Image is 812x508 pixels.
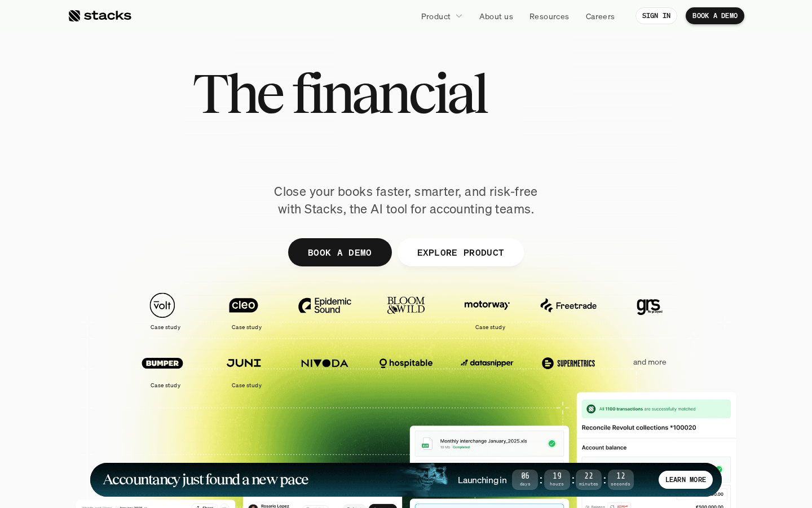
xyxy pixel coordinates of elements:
h2: Case study [232,324,262,331]
p: SIGN IN [642,12,671,20]
h2: Case study [151,382,180,389]
p: EXPLORE PRODUCT [417,244,504,260]
h2: Case study [151,324,180,331]
span: Minutes [576,482,602,486]
a: BOOK A DEMO [686,7,744,24]
strong: : [570,473,576,486]
p: Product [421,10,451,22]
span: financial [292,68,486,119]
p: About us [479,10,513,22]
p: BOOK A DEMO [692,12,738,20]
strong: : [538,473,544,486]
a: Case study [127,287,197,336]
p: BOOK A DEMO [308,244,372,260]
h1: Accountancy just found a new pace [103,473,308,486]
h4: Launching in [458,474,506,486]
span: Hours [544,482,570,486]
a: Case study [452,287,522,336]
span: The [192,68,282,119]
p: Resources [529,10,570,22]
p: and more [615,357,685,367]
a: Case study [209,344,279,393]
h2: Case study [475,324,505,331]
span: Days [512,482,538,486]
a: Case study [209,287,279,336]
a: SIGN IN [636,7,678,24]
a: Case study [127,344,197,393]
span: 22 [576,474,602,480]
a: EXPLORE PRODUCT [397,238,524,266]
a: About us [473,6,520,26]
a: Accountancy just found a new paceLaunching in06Days:19Hours:22Minutes:12SecondsLEARN MORE [90,463,722,497]
span: 06 [512,474,538,480]
span: close. [496,68,620,119]
span: 19 [544,474,570,480]
a: Careers [579,6,622,26]
a: BOOK A DEMO [288,238,392,266]
a: Resources [523,6,576,26]
p: Careers [586,10,615,22]
h2: Case study [232,382,262,389]
p: Close your books faster, smarter, and risk-free with Stacks, the AI tool for accounting teams. [265,183,547,218]
span: Reimagined. [266,119,547,169]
